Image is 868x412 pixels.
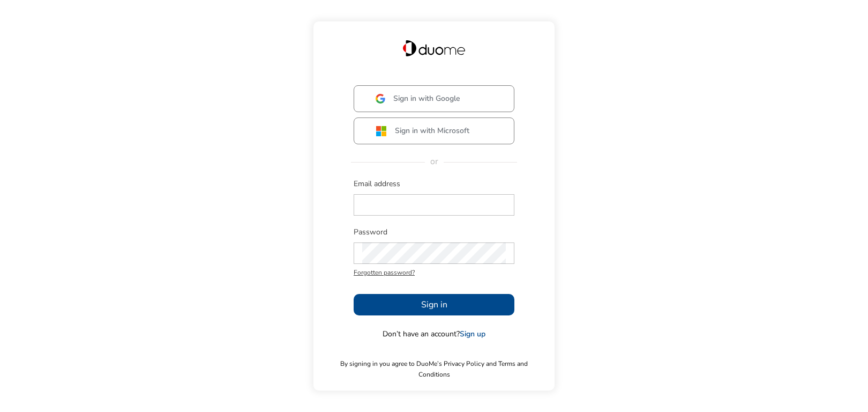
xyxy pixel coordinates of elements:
[376,126,387,137] img: ms.svg
[354,179,514,189] span: Email address
[376,94,385,104] img: google.svg
[354,267,514,278] span: Forgotten password?
[403,40,465,56] img: Duome
[425,156,444,167] span: or
[421,298,447,311] span: Sign in
[354,117,514,144] button: Sign in with Microsoft
[354,227,514,238] span: Password
[460,329,485,339] a: Sign up
[354,294,514,315] button: Sign in
[393,93,460,104] span: Sign in with Google
[324,358,544,380] span: By signing in you agree to DuoMe’s Privacy Policy and Terms and Conditions
[383,329,485,340] span: Don’t have an account?
[395,126,469,136] span: Sign in with Microsoft
[354,85,514,112] button: Sign in with Google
